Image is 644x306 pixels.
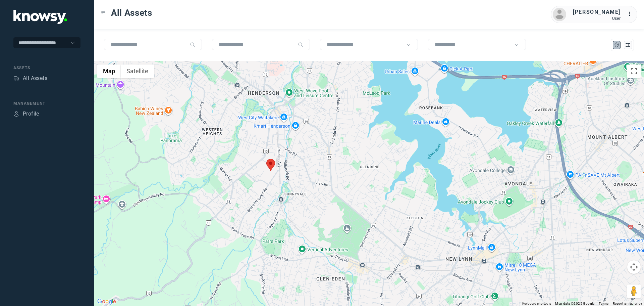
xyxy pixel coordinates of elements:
[121,64,154,78] button: Show satellite imagery
[573,8,621,16] div: [PERSON_NAME]
[13,75,19,81] div: Assets
[96,297,118,306] img: Google
[23,110,39,118] div: Profile
[97,64,121,78] button: Show street map
[614,42,620,48] div: Map
[613,302,642,305] a: Report a map error
[627,10,635,19] div: :
[101,10,106,15] div: Toggle Menu
[96,297,118,306] a: Open this area in Google Maps (opens a new window)
[573,16,621,21] div: User
[13,111,19,117] div: Profile
[627,260,641,274] button: Map camera controls
[628,11,634,16] tspan: ...
[522,301,551,306] button: Keyboard shortcuts
[190,42,195,47] div: Search
[599,302,609,305] a: Terms
[627,10,635,18] div: :
[627,64,641,78] button: Toggle fullscreen view
[627,285,641,298] button: Drag Pegman onto the map to open Street View
[625,42,631,48] div: List
[111,7,152,19] span: All Assets
[13,10,67,24] img: Application Logo
[23,74,47,82] div: All Assets
[13,65,80,71] div: Assets
[13,100,80,106] div: Management
[13,74,47,82] a: AssetsAll Assets
[13,110,39,118] a: ProfileProfile
[553,8,566,21] img: avatar.png
[555,302,594,305] span: Map data ©2025 Google
[298,42,303,47] div: Search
